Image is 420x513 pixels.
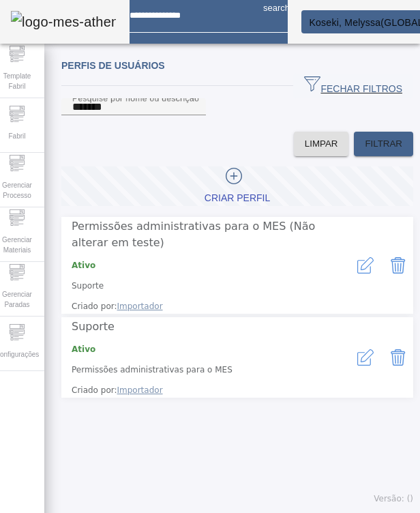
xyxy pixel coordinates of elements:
[72,93,199,102] mat-label: Pesquise por nome ou descrição
[72,261,95,270] strong: Ativo
[293,74,413,98] button: FECHAR FILTROS
[365,137,402,151] span: FILTRAR
[72,300,353,312] span: Criado por:
[374,494,413,503] span: Versão: ()
[382,341,415,374] button: Delete
[117,302,163,311] span: Importador
[11,11,116,33] img: logo-mes-athena
[294,132,349,156] button: LIMPAR
[117,385,163,395] span: Importador
[382,249,415,282] button: Delete
[72,345,95,354] strong: Ativo
[205,192,270,205] div: Criar Perfil
[72,384,353,396] span: Criado por:
[72,280,353,292] p: Suporte
[354,132,413,156] button: FILTRAR
[72,220,315,249] span: Permissões administrativas para o MES (Não alterar em teste)
[61,166,413,206] button: Criar Perfil
[305,137,338,151] span: LIMPAR
[304,76,402,96] span: FECHAR FILTROS
[61,60,165,71] span: Perfis de usuários
[4,127,29,145] span: Fabril
[72,320,115,333] span: Suporte
[72,364,353,376] p: Permissões administrativas para o MES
